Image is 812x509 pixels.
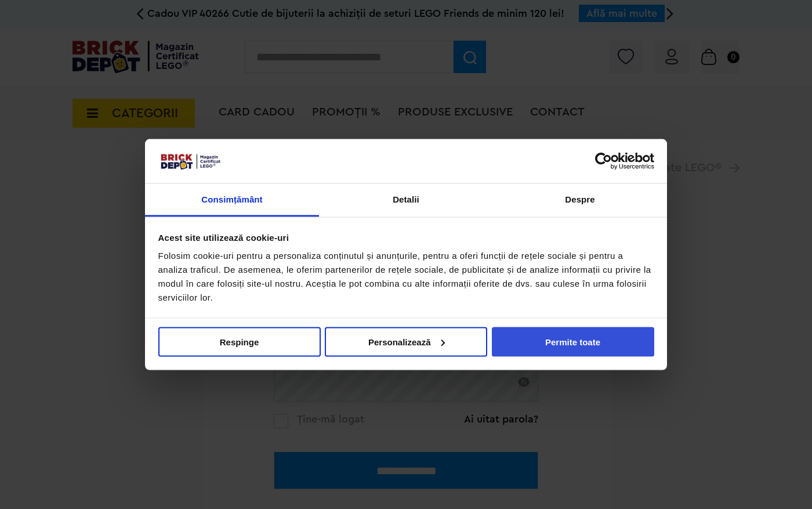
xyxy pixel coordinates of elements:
[145,184,319,217] a: Consimțământ
[325,327,487,356] button: Personalizează
[493,184,667,217] a: Despre
[158,230,654,244] div: Acest site utilizează cookie-uri
[319,184,493,217] a: Detalii
[158,327,321,356] button: Respinge
[492,327,654,356] button: Permite toate
[553,152,654,169] a: Usercentrics Cookiebot - opens in a new window
[158,249,654,305] div: Folosim cookie-uri pentru a personaliza conținutul și anunțurile, pentru a oferi funcții de rețel...
[158,152,222,171] img: siglă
